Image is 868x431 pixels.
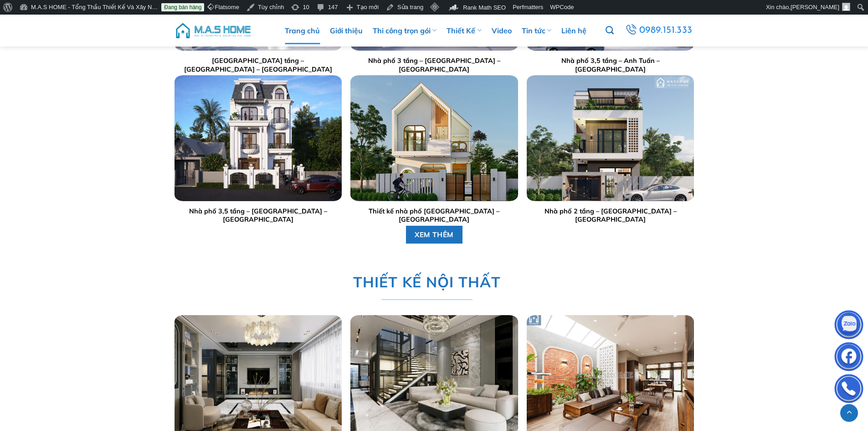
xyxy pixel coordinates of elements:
[406,225,462,243] a: XEM THÊM
[531,57,689,73] a: Nhà phố 3,5 tầng – Anh Tuấn – [GEOGRAPHIC_DATA]
[355,57,513,73] a: Nhà phố 3 tầng – [GEOGRAPHIC_DATA] – [GEOGRAPHIC_DATA]
[835,344,863,372] img: Facebook
[463,4,506,11] span: Rank Math SEO
[791,4,839,10] span: [PERSON_NAME]
[175,17,252,44] img: M.A.S HOME – Tổng Thầu Thiết Kế Và Xây Nhà Trọn Gói
[350,75,518,201] img: Trang chủ 84
[179,207,337,223] a: Nhà phố 3,5 tầng – [GEOGRAPHIC_DATA] – [GEOGRAPHIC_DATA]
[355,207,513,223] a: Thiết kế nhà phố [GEOGRAPHIC_DATA] – [GEOGRAPHIC_DATA]
[531,207,689,223] a: Nhà phố 2 tầng – [GEOGRAPHIC_DATA] – [GEOGRAPHIC_DATA]
[161,3,204,11] a: Đang bán hàng
[639,23,693,38] span: 0989.151.333
[330,17,363,44] a: Giới thiệu
[527,75,694,201] img: Trang chủ 85
[624,22,694,39] a: 0989.151.333
[415,228,454,240] span: XEM THÊM
[835,376,863,404] img: Phone
[522,17,551,44] a: Tin tức
[179,57,337,73] a: [GEOGRAPHIC_DATA] tầng – [GEOGRAPHIC_DATA] – [GEOGRAPHIC_DATA]
[835,312,863,340] img: Zalo
[561,17,586,44] a: Liên hệ
[447,17,481,44] a: Thiết Kế
[606,21,614,40] a: Tìm kiếm
[174,75,341,201] img: Trang chủ 83
[492,17,512,44] a: Video
[840,404,858,422] a: Lên đầu trang
[285,17,320,44] a: Trang chủ
[353,270,500,294] span: THIẾT KẾ NỘI THẤT
[373,17,437,44] a: Thi công trọn gói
